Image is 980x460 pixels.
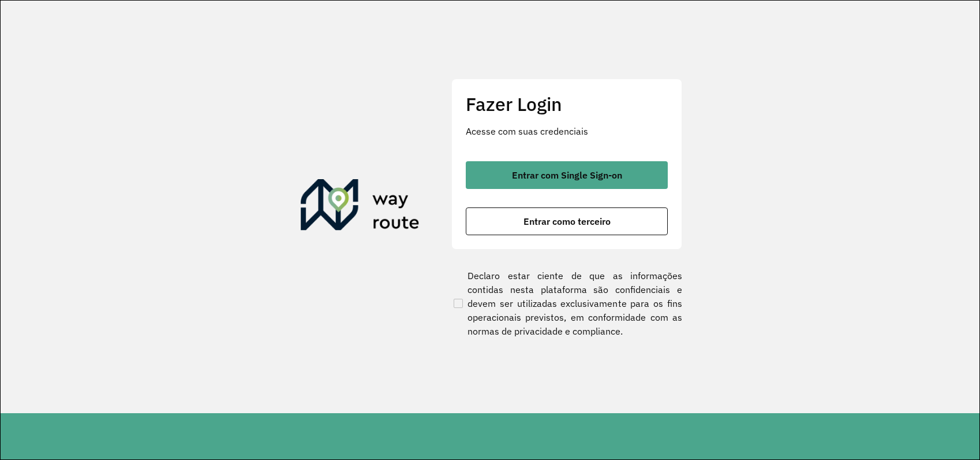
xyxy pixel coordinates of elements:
[512,170,622,180] span: Entrar com Single Sign-on
[301,179,420,235] img: Roteirizador AmbevTech
[466,207,668,235] button: button
[466,93,668,115] h2: Fazer Login
[466,161,668,189] button: button
[523,217,611,226] span: Entrar como terceiro
[451,269,682,338] label: Declaro estar ciente de que as informações contidas nesta plataforma são confidenciais e devem se...
[466,124,668,138] p: Acesse com suas credenciais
